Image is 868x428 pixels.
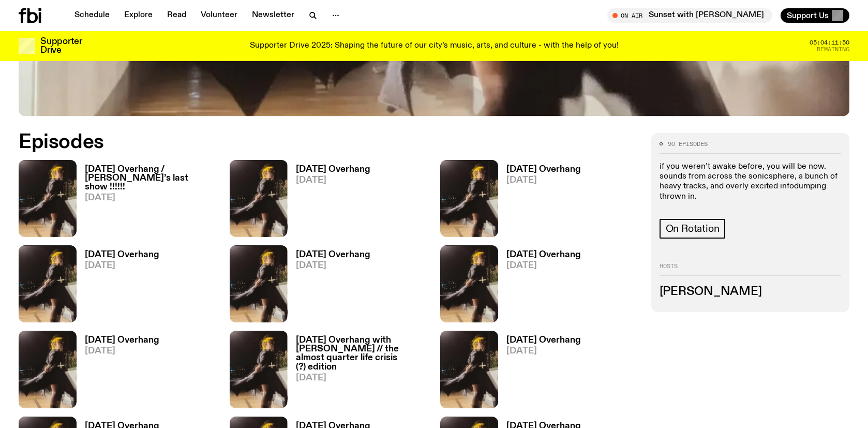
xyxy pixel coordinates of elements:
h3: [DATE] Overhang [506,165,581,174]
span: [DATE] [85,261,159,270]
span: [DATE] [296,374,428,382]
a: [DATE] Overhang[DATE] [498,250,581,322]
span: [DATE] [85,347,159,356]
span: 90 episodes [668,141,708,147]
span: [DATE] [506,347,581,356]
span: [DATE] [506,176,581,185]
a: On Rotation [660,219,726,239]
a: Explore [118,8,159,23]
h2: Hosts [660,263,842,276]
p: Supporter Drive 2025: Shaping the future of our city’s music, arts, and culture - with the help o... [250,41,619,51]
span: Remaining [817,47,849,52]
span: [DATE] [296,176,370,185]
h3: [DATE] Overhang [296,165,370,174]
a: [DATE] Overhang[DATE] [77,336,159,408]
span: On Rotation [666,223,720,234]
h3: [DATE] Overhang [506,250,581,259]
h3: [DATE] Overhang with [PERSON_NAME] // the almost quarter life crisis (?) edition [296,336,428,371]
a: [DATE] Overhang / [PERSON_NAME]’s last show !!!!!![DATE] [77,165,217,237]
button: On AirSunset with [PERSON_NAME] [607,8,772,23]
a: [DATE] Overhang[DATE] [77,250,159,322]
span: [DATE] [506,261,581,270]
h3: [PERSON_NAME] [660,286,842,298]
button: Support Us [781,8,849,23]
h3: [DATE] Overhang [506,336,581,345]
a: [DATE] Overhang with [PERSON_NAME] // the almost quarter life crisis (?) edition[DATE] [288,336,428,408]
a: [DATE] Overhang[DATE] [498,165,581,237]
h3: [DATE] Overhang / [PERSON_NAME]’s last show !!!!!! [85,165,217,191]
h2: Episodes [19,133,568,152]
p: if you weren’t awake before, you will be now. sounds from across the sonicsphere, a bunch of heav... [660,162,842,202]
a: [DATE] Overhang[DATE] [498,336,581,408]
a: Schedule [68,8,116,23]
a: [DATE] Overhang[DATE] [288,250,370,322]
h3: [DATE] Overhang [85,250,159,259]
h3: Supporter Drive [40,37,82,55]
a: Newsletter [246,8,301,23]
span: 05:04:11:50 [810,40,849,46]
a: Read [161,8,192,23]
span: [DATE] [296,261,370,270]
a: [DATE] Overhang[DATE] [288,165,370,237]
h3: [DATE] Overhang [296,250,370,259]
a: Volunteer [194,8,244,23]
span: Support Us [787,11,829,20]
h3: [DATE] Overhang [85,336,159,345]
span: [DATE] [85,194,217,202]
